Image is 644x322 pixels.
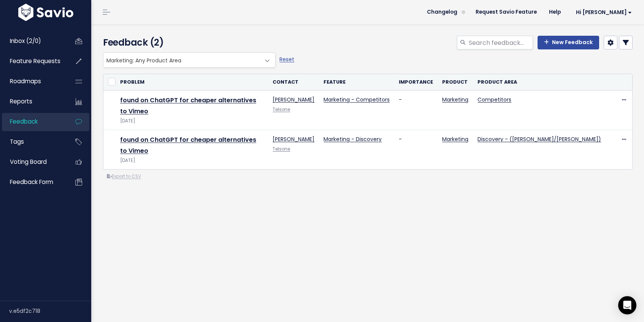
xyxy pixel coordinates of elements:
a: Competitors [477,96,511,103]
a: [PERSON_NAME] [273,135,314,143]
a: Export to CSV [107,173,141,179]
div: v.e5df2c718 [9,301,91,321]
div: Open Intercom Messenger [618,296,636,314]
span: Roadmaps [10,77,41,85]
a: Voting Board [2,153,63,171]
th: Contact [268,74,319,90]
a: Help [543,6,567,18]
a: New Feedback [538,36,599,49]
span: Tags [10,138,24,146]
a: Marketing - Discovery [324,135,382,143]
span: Voting Board [10,158,47,166]
a: Reports [2,93,63,110]
a: Marketing [442,96,468,103]
a: Feedback form [2,173,63,191]
a: Marketing [442,135,468,143]
a: [PERSON_NAME] [273,96,314,103]
a: Marketing - Competitors [324,96,390,103]
th: Problem [116,74,268,90]
span: Inbox (2/0) [10,37,41,45]
span: Reports [10,97,32,105]
a: Request Savio Feature [470,6,543,18]
a: Telsone [273,106,290,113]
a: found on ChatGPT for cheaper alternatives to Vimeo [120,96,256,116]
th: Product [438,74,473,90]
td: - [394,130,438,170]
a: Telsone [273,146,290,152]
span: Marketing: Any Product Area [103,52,276,68]
a: Roadmaps [2,73,63,90]
input: Search feedback... [468,36,533,49]
a: Discovery - ([PERSON_NAME]/[PERSON_NAME]) [477,135,601,143]
span: Hi [PERSON_NAME] [576,10,632,15]
a: Inbox (2/0) [2,32,63,50]
a: Hi [PERSON_NAME] [567,6,638,18]
img: logo-white.9d6f32f41409.svg [16,4,75,21]
h4: Feedback (2) [103,36,272,49]
a: Feature Requests [2,52,63,70]
a: found on ChatGPT for cheaper alternatives to Vimeo [120,135,256,155]
th: Feature [319,74,394,90]
div: [DATE] [120,117,263,125]
span: Changelog [427,10,457,15]
span: Marketing: Any Product Area [103,53,260,67]
div: [DATE] [120,157,263,165]
span: Feedback form [10,178,53,186]
a: Feedback [2,113,63,130]
th: Product Area [473,74,606,90]
a: Tags [2,133,63,151]
span: Feature Requests [10,57,60,65]
a: Reset [279,56,294,63]
span: Feedback [10,117,38,125]
td: - [394,90,438,130]
th: Importance [394,74,438,90]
